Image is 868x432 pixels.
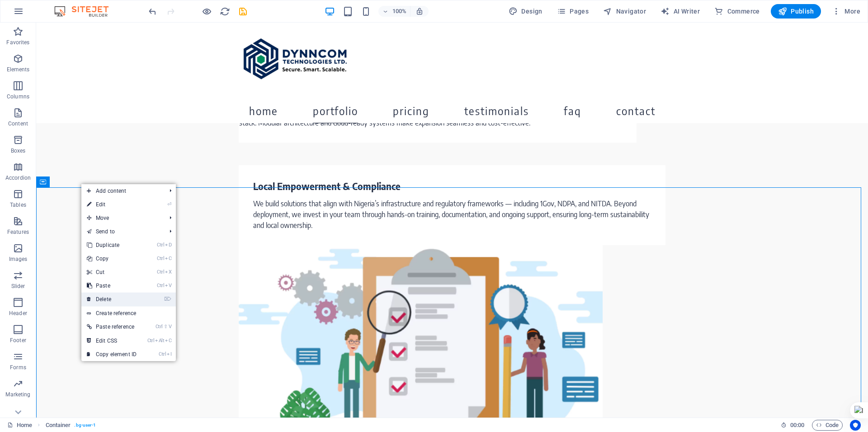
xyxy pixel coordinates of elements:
[81,307,176,320] a: Create reference
[81,211,162,225] span: Move
[201,6,212,17] button: Click here to leave preview mode and continue editing
[157,255,164,261] i: Ctrl
[816,420,839,431] span: Code
[164,296,171,302] i: ⌦
[11,147,26,154] p: Boxes
[52,6,120,17] img: Editor Logo
[74,420,96,431] span: . bg-user-1
[10,201,26,209] p: Tables
[8,120,28,127] p: Content
[81,225,162,238] a: Send to
[81,198,142,211] a: ⏎Edit
[392,6,406,17] h6: 100%
[7,66,30,73] p: Elements
[81,238,142,252] a: CtrlDDuplicate
[147,6,158,17] button: undo
[9,310,27,317] p: Header
[81,348,142,361] a: CtrlICopy element ID
[505,4,546,19] button: Design
[714,7,760,16] span: Commerce
[81,252,142,265] a: CtrlCCopy
[157,269,164,275] i: Ctrl
[10,364,26,371] p: Forms
[46,420,71,431] span: Click to select. Double-click to edit
[505,4,546,19] div: Design (Ctrl+Alt+Y)
[7,420,32,431] a: Click to cancel selection. Double-click to open Pages
[165,255,171,261] i: C
[415,7,424,15] i: On resize automatically adjust zoom level to fit chosen device.
[81,334,142,348] a: CtrlAltCEdit CSS
[660,7,700,16] span: AI Writer
[5,174,31,181] p: Accordion
[9,255,28,263] p: Images
[553,4,592,19] button: Pages
[156,324,163,330] i: Ctrl
[81,279,142,293] a: CtrlVPaste
[850,420,861,431] button: Usercentrics
[7,228,29,236] p: Features
[378,6,410,17] button: 100%
[781,420,805,431] h6: Session time
[147,6,158,17] i: Undo: Change image (Ctrl+Z)
[81,320,142,334] a: Ctrl⇧VPaste reference
[165,269,171,275] i: X
[159,351,166,357] i: Ctrl
[167,351,171,357] i: I
[157,242,164,248] i: Ctrl
[5,391,30,398] p: Marketing
[219,6,230,17] button: reload
[509,7,542,16] span: Design
[828,4,864,19] button: More
[11,283,25,290] p: Slider
[165,242,171,248] i: D
[599,4,650,19] button: Navigator
[832,7,860,16] span: More
[6,39,29,46] p: Favorites
[169,324,171,330] i: V
[155,338,164,344] i: Alt
[81,184,162,198] span: Add content
[81,265,142,279] a: CtrlXCut
[238,6,248,17] i: Save (Ctrl+S)
[165,283,171,288] i: V
[10,337,26,344] p: Footer
[46,420,96,431] nav: breadcrumb
[603,7,646,16] span: Navigator
[797,422,798,428] span: :
[167,201,171,207] i: ⏎
[147,338,155,344] i: Ctrl
[165,338,171,344] i: C
[657,4,703,19] button: AI Writer
[220,6,230,17] i: Reload page
[711,4,764,19] button: Commerce
[812,420,843,431] button: Code
[771,4,821,19] button: Publish
[157,283,164,288] i: Ctrl
[790,420,804,431] span: 00 00
[557,7,589,16] span: Pages
[7,93,29,100] p: Columns
[778,7,814,16] span: Publish
[164,324,168,330] i: ⇧
[237,6,248,17] button: save
[81,293,142,306] a: ⌦Delete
